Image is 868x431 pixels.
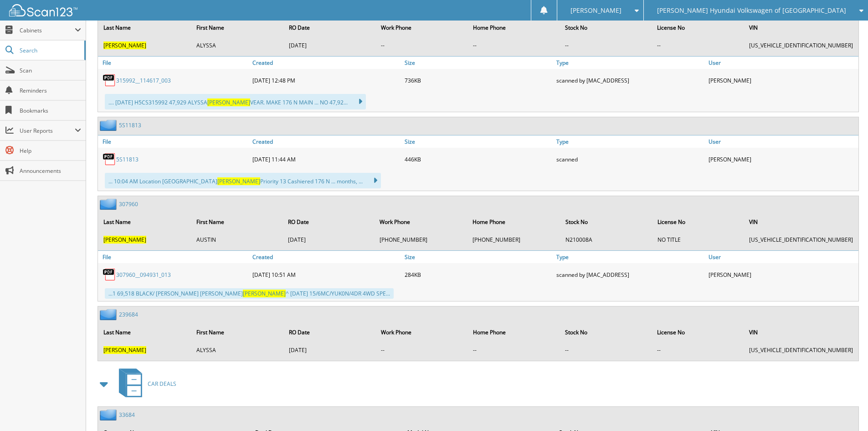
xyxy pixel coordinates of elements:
[98,135,250,148] a: File
[402,251,555,263] a: Size
[103,268,116,281] img: PDF.png
[560,343,652,358] td: --
[98,251,250,263] a: File
[402,135,555,148] a: Size
[468,38,560,53] td: --
[657,8,846,13] span: [PERSON_NAME] Hyundai Volkswagen of [GEOGRAPHIC_DATA]
[706,71,858,89] div: [PERSON_NAME]
[207,99,250,106] span: [PERSON_NAME]
[20,87,81,94] span: Reminders
[116,77,171,84] a: 315992__114617_003
[20,147,81,155] span: Help
[192,213,282,231] th: First Name
[103,73,116,87] img: PDF.png
[103,346,146,354] span: [PERSON_NAME]
[284,38,375,53] td: [DATE]
[570,8,621,13] span: [PERSON_NAME]
[192,232,282,247] td: AUSTIN
[706,251,858,263] a: User
[148,380,176,388] span: CAR DEALS
[105,288,394,299] div: ...1 69,518 BLACK/ [PERSON_NAME] [PERSON_NAME] ^ [DATE] 15/6MC/YUK0N/4DR 4WD SPE...
[376,18,467,37] th: Work Phone
[468,232,560,247] td: [PHONE_NUMBER]
[376,343,467,358] td: --
[652,18,744,37] th: License No
[103,152,116,166] img: PDF.png
[554,135,706,148] a: Type
[100,198,119,210] img: folder2.png
[468,343,560,358] td: --
[745,323,858,342] th: VIN
[100,309,119,320] img: folder2.png
[283,232,374,247] td: [DATE]
[217,177,260,185] span: [PERSON_NAME]
[402,71,555,89] div: 736KB
[100,409,119,421] img: folder2.png
[103,42,146,49] span: [PERSON_NAME]
[105,173,381,188] div: ... 10:04 AM Location [GEOGRAPHIC_DATA] Priority 13 Cashiered 176 N ... months, ...
[284,343,375,358] td: [DATE]
[20,47,80,54] span: Search
[652,323,744,342] th: License No
[375,232,467,247] td: [PHONE_NUMBER]
[105,94,366,109] div: .... [DATE] H5CS315992 47,929 ALYSSA VEAR. MAKE 176 N MAIN ... NO 47,92...
[468,213,560,231] th: Home Phone
[561,232,652,247] td: N210008A
[250,57,402,69] a: Created
[20,67,81,74] span: Scan
[706,150,858,168] div: [PERSON_NAME]
[560,323,652,342] th: Stock No
[745,38,858,53] td: [US_VEHICLE_IDENTIFICATION_NUMBER]
[284,323,375,342] th: RO Date
[402,150,555,168] div: 446KB
[653,232,744,247] td: NO TITLE
[119,311,138,318] a: 239684
[250,265,402,284] div: [DATE] 10:51 AM
[9,4,77,16] img: scan123-logo-white.svg
[822,387,868,431] iframe: Chat Widget
[375,213,467,231] th: Work Phone
[20,167,81,175] span: Announcements
[745,18,858,37] th: VIN
[250,135,402,148] a: Created
[745,232,858,247] td: [US_VEHICLE_IDENTIFICATION_NUMBER]
[192,18,283,37] th: First Name
[113,366,176,402] a: CAR DEALS
[745,213,858,231] th: VIN
[99,323,191,342] th: Last Name
[745,343,858,358] td: [US_VEHICLE_IDENTIFICATION_NUMBER]
[468,323,560,342] th: Home Phone
[99,18,191,37] th: Last Name
[192,38,283,53] td: ALYSSA
[554,57,706,69] a: Type
[103,236,146,244] span: [PERSON_NAME]
[554,150,706,168] div: scanned
[653,213,744,231] th: License No
[250,71,402,89] div: [DATE] 12:48 PM
[116,271,171,279] a: 307960__094931_013
[706,265,858,284] div: [PERSON_NAME]
[554,265,706,284] div: scanned by [MAC_ADDRESS]
[561,213,652,231] th: Stock No
[284,18,375,37] th: RO Date
[20,26,75,34] span: Cabinets
[100,119,119,131] img: folder2.png
[554,251,706,263] a: Type
[116,156,139,163] a: 5S11813
[554,71,706,89] div: scanned by [MAC_ADDRESS]
[20,107,81,114] span: Bookmarks
[283,213,374,231] th: RO Date
[376,38,467,53] td: --
[560,38,652,53] td: --
[250,251,402,263] a: Created
[402,265,555,284] div: 284KB
[706,135,858,148] a: User
[402,57,555,69] a: Size
[192,323,283,342] th: First Name
[376,323,467,342] th: Work Phone
[706,57,858,69] a: User
[119,411,135,419] a: 33684
[560,18,652,37] th: Stock No
[652,38,744,53] td: --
